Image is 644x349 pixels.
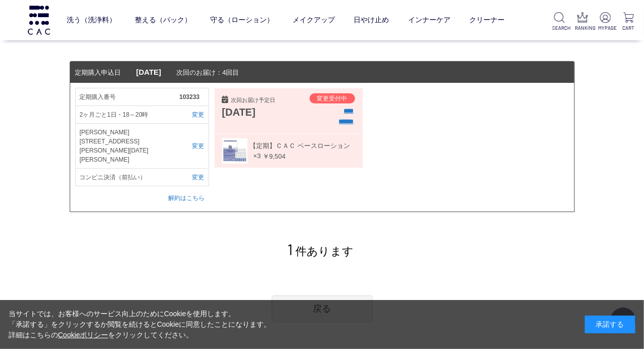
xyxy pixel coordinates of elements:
[263,152,286,160] span: ￥9,504
[179,173,204,182] a: 変更
[210,8,274,33] a: 守る（ローション）
[247,151,261,161] span: ×3
[288,245,354,258] span: 件あります
[26,6,52,34] img: logo
[247,141,351,151] span: 【定期】ＣＡＣ ベースローション
[80,110,180,119] span: 2ヶ月ごと1日・18～20時
[272,295,373,322] a: 戻る
[222,105,304,120] div: [DATE]
[179,141,204,151] a: 変更
[136,68,162,76] span: [DATE]
[408,8,451,33] a: インナーケア
[317,95,348,102] span: 変更受付中
[552,12,567,32] a: SEARCH
[80,92,180,102] span: 定期購入番号
[552,24,567,32] p: SEARCH
[67,8,116,33] a: 洗う（洗浄料）
[598,12,613,32] a: MYPAGE
[70,62,574,83] dt: 次回のお届け：4回目
[179,92,204,102] span: 103233
[58,331,109,339] a: Cookieポリシー
[135,8,191,33] a: 整える（パック）
[598,24,613,32] p: MYPAGE
[585,316,635,333] div: 承諾する
[222,138,247,164] img: 060059t.jpg
[75,69,121,76] span: 定期購入申込日
[575,12,590,32] a: RANKING
[80,128,180,164] span: [PERSON_NAME][STREET_ADDRESS][PERSON_NAME][DATE][PERSON_NAME]
[222,96,304,105] div: 次回お届け予定日
[621,12,636,32] a: CART
[80,173,180,182] span: コンビニ決済（前払い）
[621,24,636,32] p: CART
[288,240,293,258] span: 1
[354,8,389,33] a: 日やけ止め
[575,24,590,32] p: RANKING
[9,309,271,340] div: 当サイトでは、お客様へのサービス向上のためにCookieを使用します。 「承諾する」をクリックするか閲覧を続けるとCookieに同意したことになります。 詳細はこちらの をクリックしてください。
[469,8,505,33] a: クリーナー
[169,194,205,202] a: 解約はこちら
[179,110,204,119] a: 変更
[293,8,335,33] a: メイクアップ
